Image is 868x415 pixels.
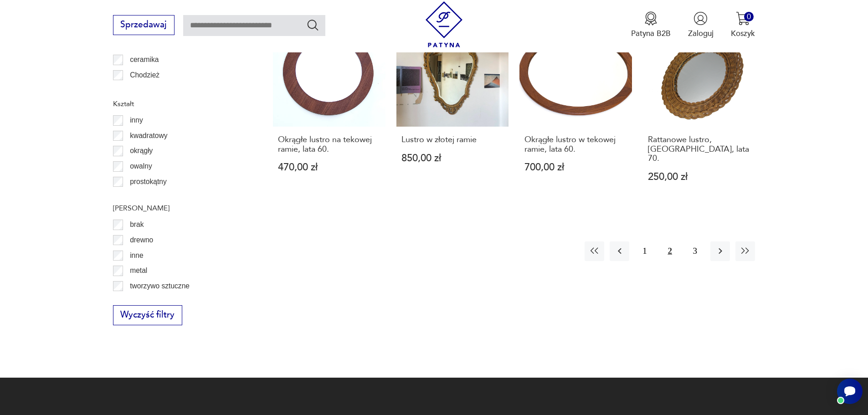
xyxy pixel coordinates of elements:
[688,11,714,39] button: Zaloguj
[421,1,467,47] img: Patyna - sklep z meblami i dekoracjami vintage
[736,11,750,26] img: Ikona koszyka
[524,163,627,172] p: 700,00 zł
[278,135,380,154] h3: Okrągłe lustro na tekowej ramie, lata 60.
[130,265,147,277] p: metal
[524,135,627,154] h3: Okrągłe lustro w tekowej ramie, lata 60.
[744,12,754,21] div: 0
[130,130,167,142] p: kwadratowy
[113,202,247,214] p: [PERSON_NAME]
[644,11,658,26] img: Ikona medalu
[130,280,190,292] p: tworzywo sztuczne
[130,160,152,172] p: owalny
[113,15,175,35] button: Sprzedawaj
[685,241,705,261] button: 3
[130,234,153,246] p: drewno
[113,22,175,29] a: Sprzedawaj
[278,163,380,172] p: 470,00 zł
[631,28,671,39] p: Patyna B2B
[130,84,157,96] p: Ćmielów
[396,15,509,203] a: Lustro w złotej ramieLustro w złotej ramie850,00 zł
[130,114,143,126] p: inny
[306,18,319,31] button: Szukaj
[631,11,671,39] a: Ikona medaluPatyna B2B
[837,379,863,404] iframe: Smartsupp widget button
[113,98,247,110] p: Kształt
[660,241,680,261] button: 2
[401,154,504,163] p: 850,00 zł
[519,15,632,203] a: Okrągłe lustro w tekowej ramie, lata 60.Okrągłe lustro w tekowej ramie, lata 60.700,00 zł
[113,305,182,325] button: Wyczyść filtry
[401,135,504,144] h3: Lustro w złotej ramie
[130,250,143,261] p: inne
[130,145,153,157] p: okrągły
[631,11,671,39] button: Patyna B2B
[688,28,714,39] p: Zaloguj
[731,11,755,39] button: 0Koszyk
[635,241,654,261] button: 1
[130,54,159,66] p: ceramika
[130,219,144,231] p: brak
[693,11,708,26] img: Ikonka użytkownika
[648,172,750,182] p: 250,00 zł
[273,15,385,203] a: Okrągłe lustro na tekowej ramie, lata 60.Okrągłe lustro na tekowej ramie, lata 60.470,00 zł
[130,69,159,81] p: Chodzież
[648,135,750,163] h3: Rattanowe lustro, [GEOGRAPHIC_DATA], lata 70.
[731,28,755,39] p: Koszyk
[643,15,755,203] a: Rattanowe lustro, Niemcy, lata 70.Rattanowe lustro, [GEOGRAPHIC_DATA], lata 70.250,00 zł
[130,176,167,188] p: prostokątny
